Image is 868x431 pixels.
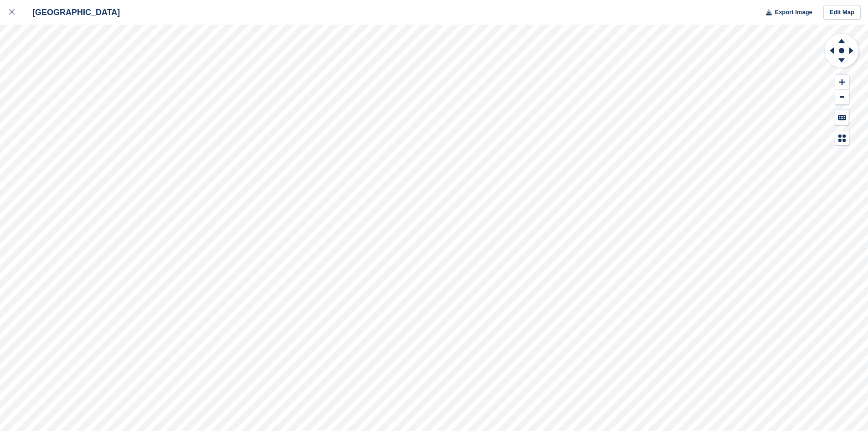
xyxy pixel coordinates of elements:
button: Map Legend [835,130,849,145]
button: Keyboard Shortcuts [835,110,849,125]
button: Zoom Out [835,90,849,105]
button: Export Image [760,5,812,20]
span: Export Image [775,8,812,17]
a: Edit Map [823,5,861,20]
div: [GEOGRAPHIC_DATA] [24,7,120,18]
button: Zoom In [835,75,849,90]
